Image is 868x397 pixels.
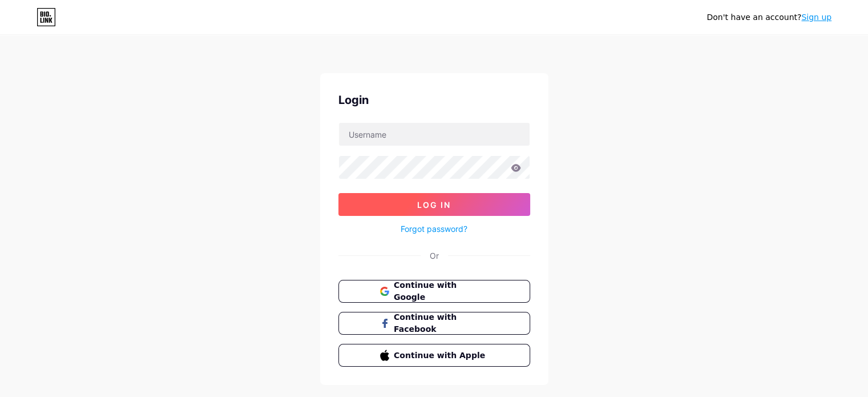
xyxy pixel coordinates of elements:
[339,123,530,146] input: Username
[338,91,530,109] div: Login
[394,350,488,362] span: Continue with Apple
[706,11,831,23] div: Don't have an account?
[338,312,530,335] button: Continue with Facebook
[401,223,467,235] a: Forgot password?
[338,344,530,367] button: Continue with Apple
[430,250,439,262] div: Or
[394,311,488,335] span: Continue with Facebook
[417,200,451,210] span: Log In
[394,279,488,303] span: Continue with Google
[338,280,530,303] button: Continue with Google
[801,13,831,22] a: Sign up
[338,193,530,216] button: Log In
